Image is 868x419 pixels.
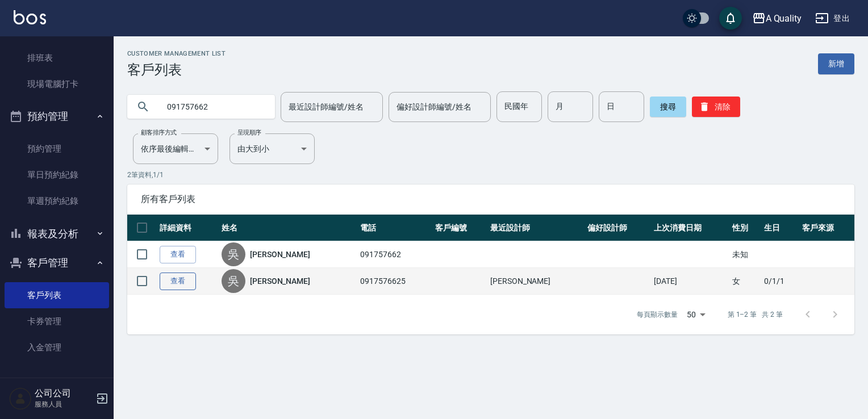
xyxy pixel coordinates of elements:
td: 未知 [729,241,761,268]
a: [PERSON_NAME] [250,249,310,260]
button: 客戶管理 [5,248,109,278]
th: 姓名 [219,215,358,241]
th: 生日 [761,215,799,241]
a: 入金管理 [5,334,109,361]
a: 查看 [160,273,196,290]
th: 詳細資料 [157,215,219,241]
th: 電話 [357,215,432,241]
td: 女 [729,268,761,295]
td: 0917576625 [357,268,432,295]
div: 吳 [222,242,245,266]
a: 客戶列表 [5,282,109,308]
td: 091757662 [357,241,432,268]
button: A Quality [748,7,807,30]
p: 2 筆資料, 1 / 1 [127,170,854,180]
p: 每頁顯示數量 [637,309,678,320]
a: 單週預約紀錄 [5,188,109,214]
h2: Customer Management List [127,50,226,57]
a: 新增 [818,53,854,74]
h5: 公司公司 [35,388,93,399]
div: 吳 [222,269,245,293]
p: 第 1–2 筆 共 2 筆 [728,309,783,320]
button: save [719,7,742,30]
p: 服務人員 [35,399,93,409]
a: 卡券管理 [5,308,109,334]
a: 單日預約紀錄 [5,162,109,188]
th: 最近設計師 [487,215,585,241]
div: 50 [682,299,710,330]
th: 客戶來源 [799,215,854,241]
img: Logo [14,10,46,24]
th: 性別 [729,215,761,241]
td: [DATE] [651,268,729,295]
th: 偏好設計師 [585,215,651,241]
label: 呈現順序 [237,128,261,137]
td: 0/1/1 [761,268,799,295]
button: 搜尋 [650,97,686,117]
label: 顧客排序方式 [141,128,177,137]
button: 報表及分析 [5,219,109,249]
button: 預約管理 [5,102,109,131]
a: 現場電腦打卡 [5,71,109,97]
div: 由大到小 [229,133,315,164]
a: 預約管理 [5,136,109,162]
td: [PERSON_NAME] [487,268,585,295]
input: 搜尋關鍵字 [159,91,266,122]
a: 查看 [160,246,196,263]
h3: 客戶列表 [127,62,226,78]
a: 排班表 [5,45,109,71]
span: 所有客戶列表 [141,194,841,205]
div: 依序最後編輯時間 [133,133,218,164]
th: 上次消費日期 [651,215,729,241]
img: Person [9,387,32,410]
div: A Quality [766,11,802,26]
button: 清除 [692,97,740,117]
th: 客戶編號 [432,215,487,241]
button: 登出 [811,8,854,29]
a: [PERSON_NAME] [250,275,310,287]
